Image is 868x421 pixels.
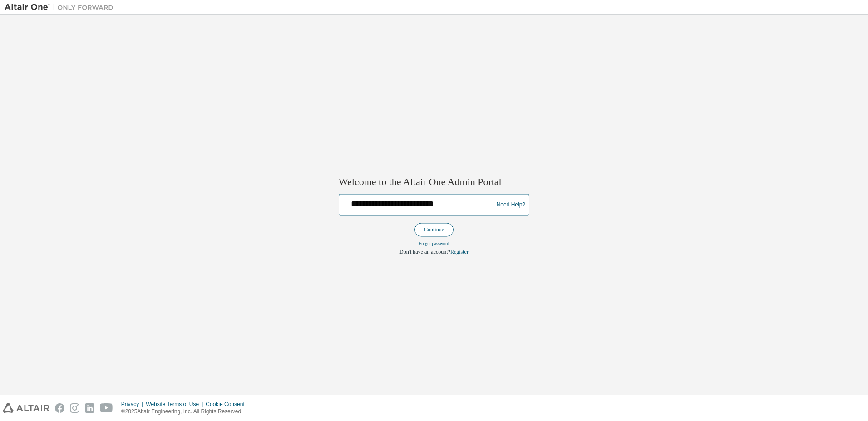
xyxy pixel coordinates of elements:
[339,176,529,188] h2: Welcome to the Altair One Admin Portal
[85,403,94,413] img: linkedin.svg
[206,401,250,408] div: Cookie Consent
[450,249,469,255] a: Register
[414,223,454,237] button: Continue
[55,403,64,413] img: facebook.svg
[70,403,79,413] img: instagram.svg
[121,408,250,416] p: © 2025 Altair Engineering, Inc. All Rights Reserved.
[100,403,113,413] img: youtube.svg
[5,3,118,12] img: Altair One
[146,401,206,408] div: Website Terms of Use
[399,249,450,255] span: Don't have an account?
[419,241,449,246] a: Forgot password
[121,401,146,408] div: Privacy
[3,403,49,413] img: altair_logo.svg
